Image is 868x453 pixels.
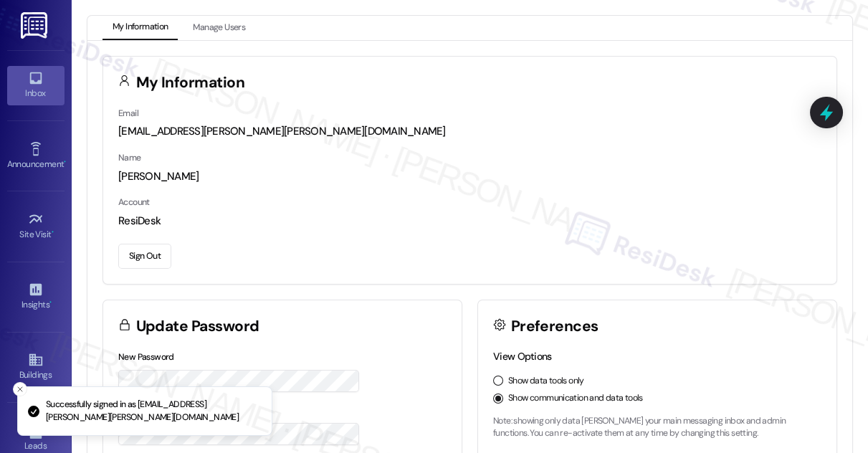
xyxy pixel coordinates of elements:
[493,350,552,363] label: View Options
[7,207,65,246] a: Site Visit •
[46,399,260,424] p: Successfully signed in as [EMAIL_ADDRESS][PERSON_NAME][PERSON_NAME][DOMAIN_NAME]
[118,196,150,208] label: Account
[118,351,174,363] label: New Password
[508,392,643,405] label: Show communication and data tools
[118,244,171,269] button: Sign Out
[102,16,178,40] button: My Information
[183,16,255,40] button: Manage Users
[7,66,65,105] a: Inbox
[49,297,52,307] span: •
[508,375,584,388] label: Show data tools only
[21,12,50,39] img: ResiDesk Logo
[7,277,65,316] a: Insights •
[64,157,66,167] span: •
[118,108,138,119] label: Email
[493,415,821,440] p: Note: showing only data [PERSON_NAME] your main messaging inbox and admin functions. You can re-a...
[136,319,259,334] h3: Update Password
[136,75,245,90] h3: My Information
[52,227,54,237] span: •
[13,382,27,396] button: Close toast
[118,214,821,229] div: ResiDesk
[118,169,821,184] div: [PERSON_NAME]
[7,348,65,386] a: Buildings
[118,152,141,163] label: Name
[511,319,598,334] h3: Preferences
[118,124,821,139] div: [EMAIL_ADDRESS][PERSON_NAME][PERSON_NAME][DOMAIN_NAME]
